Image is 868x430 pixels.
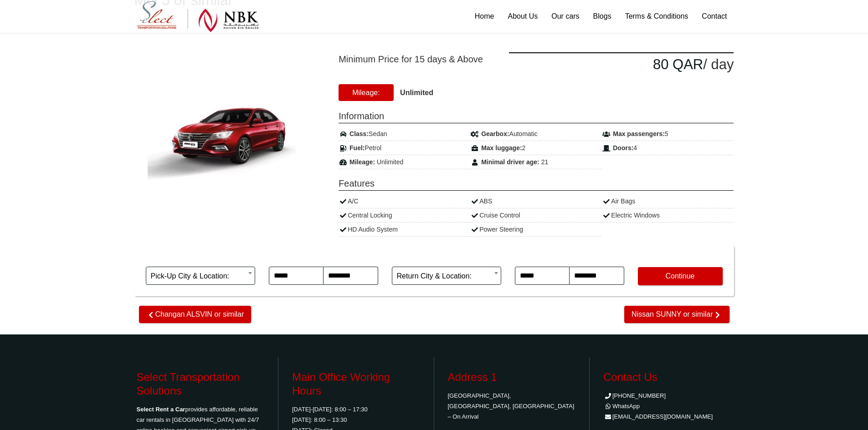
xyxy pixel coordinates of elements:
strong: Select Rent a Car [137,406,185,413]
div: Cruise Control [470,208,602,223]
div: Central Locking [339,208,470,223]
span: Return City & Location: [392,267,501,285]
span: Return Location [392,250,501,267]
h3: Contact Us [603,370,732,384]
div: 4 [602,141,734,155]
span: 80.00 QAR [653,56,703,72]
strong: Minimal driver age: [481,158,539,166]
div: Air Bags [602,194,734,208]
strong: Max luggage: [481,144,522,152]
a: WhatsApp [603,403,640,410]
div: HD Audio System [339,223,470,237]
a: [GEOGRAPHIC_DATA], [GEOGRAPHIC_DATA], [GEOGRAPHIC_DATA] – On Arrival [448,392,575,420]
strong: Class: [349,130,369,137]
span: Information [339,109,734,123]
span: Mileage: [339,84,393,101]
h3: Address 1 [448,370,576,384]
span: Minimum Price for 15 days & Above [339,52,495,66]
button: Continue [638,267,723,285]
span: Return City & Location: [397,267,496,285]
a: Changan ALSVIN or similar [139,306,252,323]
h3: Select Transportation Solutions [137,370,265,398]
span: Return Date [515,250,624,267]
span: Pick-up Location [146,250,255,267]
div: Petrol [339,141,470,155]
div: / day [509,52,734,76]
div: ABS [470,194,602,208]
span: Unlimited [377,158,403,166]
div: Electric Windows [602,208,734,223]
strong: Gearbox: [481,130,509,137]
img: Select Rent a Car [137,1,259,32]
div: Automatic [470,127,602,141]
strong: Doors: [613,144,633,152]
strong: Mileage: [349,158,375,166]
strong: Unlimited [400,89,433,96]
span: Pick-Up City & Location: [146,267,255,285]
span: 21 [541,158,549,166]
span: Pick-Up City & Location: [151,267,250,285]
div: A/C [339,194,470,208]
strong: Fuel: [349,144,365,152]
span: Pick-Up Date [269,250,378,267]
strong: Max passengers: [613,130,665,137]
h3: Main Office Working Hours [292,370,420,398]
a: [PHONE_NUMBER] [603,392,666,399]
a: Nissan SUNNY or similar [624,306,729,323]
div: 2 [470,141,602,155]
div: Power Steering [470,223,602,237]
span: Features [339,177,734,191]
img: MG 5 or similar [143,81,316,192]
div: 5 [602,127,734,141]
div: Sedan [339,127,470,141]
li: [EMAIL_ADDRESS][DOMAIN_NAME] [603,411,732,422]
